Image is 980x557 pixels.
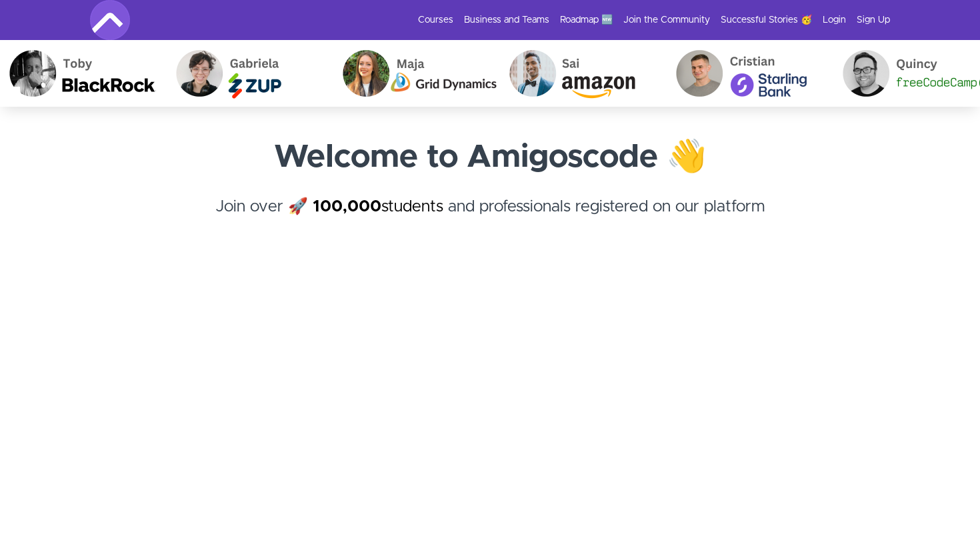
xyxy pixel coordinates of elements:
[464,13,549,27] a: Business and Teams
[721,13,812,27] a: Successful Stories 🥳
[857,13,890,27] a: Sign Up
[313,199,381,215] strong: 100,000
[418,13,453,27] a: Courses
[498,40,665,107] img: Sai
[823,13,846,27] a: Login
[560,13,613,27] a: Roadmap 🆕
[623,13,710,27] a: Join the Community
[90,195,890,243] h4: Join over 🚀 and professionals registered on our platform
[274,141,707,173] strong: Welcome to Amigoscode 👋
[331,40,498,107] img: Maja
[313,199,443,215] a: 100,000students
[165,40,331,107] img: Gabriela
[665,40,831,107] img: Cristian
